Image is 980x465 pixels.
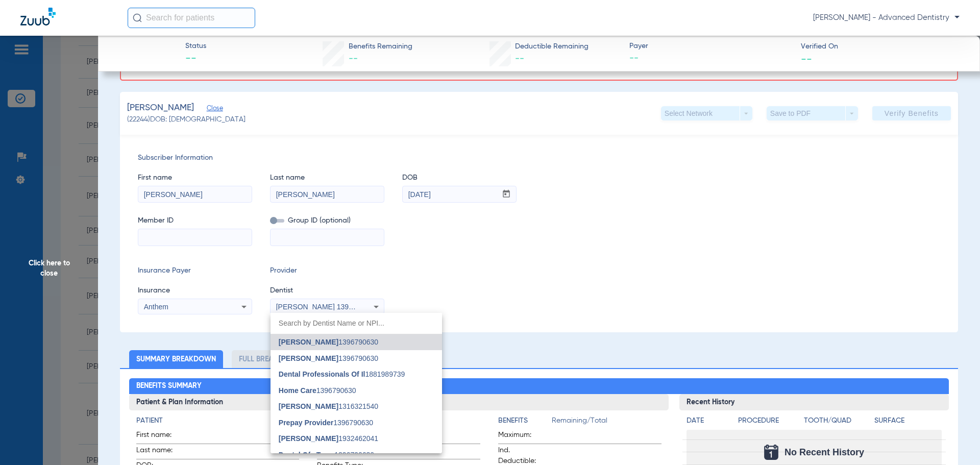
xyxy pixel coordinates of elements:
[271,313,442,334] input: dropdown search
[279,354,338,362] span: [PERSON_NAME]
[279,451,334,459] span: Dental Ofc Team
[279,434,338,443] span: [PERSON_NAME]
[279,387,356,394] span: 1396790630
[279,419,333,427] span: Prepay Provider
[279,386,316,395] span: Home Care
[279,402,338,410] span: [PERSON_NAME]
[279,419,373,426] span: 1396790630
[279,355,378,362] span: 1396790630
[279,403,378,410] span: 1316321540
[279,451,374,458] span: 1396790630
[279,435,378,442] span: 1932462041
[279,370,365,378] span: Dental Professionals Of Il
[279,371,405,378] span: 1881989739
[279,338,338,346] span: [PERSON_NAME]
[279,338,378,346] span: 1396790630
